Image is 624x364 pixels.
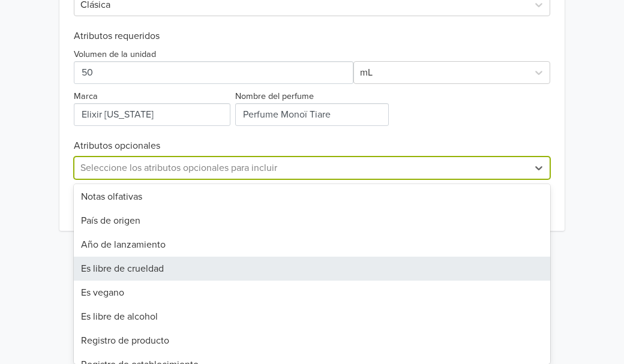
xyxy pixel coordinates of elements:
[74,185,550,209] div: Notas olfativas
[74,329,550,353] div: Registro de producto
[74,305,550,329] div: Es libre de alcohol
[74,140,550,152] h6: Atributos opcionales
[74,209,550,233] div: País de origen
[74,48,156,61] label: Volumen de la unidad
[74,281,550,305] div: Es vegano
[74,31,550,42] h6: Atributos requeridos
[74,233,550,257] div: Año de lanzamiento
[74,257,550,281] div: Es libre de crueldad
[74,90,98,103] label: Marca
[235,90,314,103] label: Nombre del perfume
